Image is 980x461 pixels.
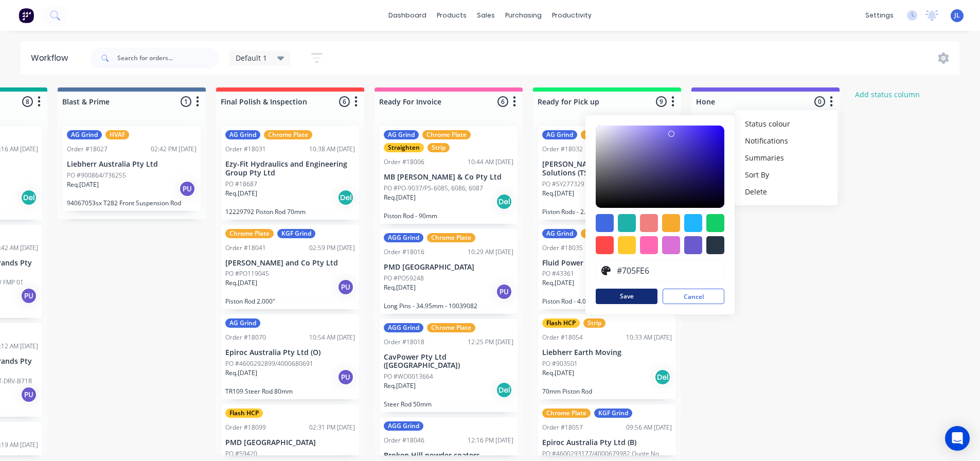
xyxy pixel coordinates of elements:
[384,353,513,370] p: CavPower Pty Ltd ([GEOGRAPHIC_DATA])
[225,269,269,278] p: PO #PO119045
[860,8,899,23] div: settings
[384,400,513,408] p: Steer Rod 50mm
[225,359,313,368] p: PO #4600292899/4000680691
[542,259,672,268] p: Fluid Power (AU) Pty Ltd
[105,130,129,139] div: HVAF
[640,214,658,232] div: #f08080
[735,149,838,166] button: Summaries
[468,157,513,167] div: 10:44 AM [DATE]
[472,8,500,23] div: sales
[117,48,219,68] input: Search for orders...
[500,8,547,23] div: purchasing
[225,189,257,198] p: Req. [DATE]
[384,193,416,202] p: Req. [DATE]
[427,233,475,242] div: Chrome Plate
[383,8,432,23] a: dashboard
[626,423,672,432] div: 09:56 AM [DATE]
[225,333,266,342] div: Order #18070
[663,289,724,304] button: Cancel
[67,180,99,189] p: Req. [DATE]
[542,243,583,253] div: Order #18035
[542,269,574,278] p: PO #43361
[384,130,419,139] div: AG Grind
[277,229,315,238] div: KGF Grind
[538,225,676,310] div: AG GrindChrome PlateStripOrder #1803502:26 PM [DATE]Fluid Power (AU) Pty LtdPO #43361Req.[DATE]PU...
[468,436,513,445] div: 12:16 PM [DATE]
[225,348,355,357] p: Epiroc Australia Pty Ltd (O)
[427,323,475,332] div: Chrome Plate
[225,387,355,395] p: TR109 Steer Rod 80mm
[384,436,424,445] div: Order #18046
[427,143,450,152] div: Strip
[67,160,197,169] p: Liebherr Australia Pty Ltd
[594,409,632,418] div: KGF Grind
[309,145,355,154] div: 10:38 AM [DATE]
[618,214,636,232] div: #20b2aa
[542,348,672,357] p: Liebherr Earth Moving
[662,214,680,232] div: #f6ab2f
[542,229,577,238] div: AG Grind
[422,130,471,139] div: Chrome Plate
[225,229,274,238] div: Chrome Plate
[538,126,676,220] div: AG GrindChrome PlateOrder #1803203:59 PM [DATE][PERSON_NAME] Total Contract Solutions (TSM) Pty L...
[384,372,433,381] p: PO #WO0013664
[581,130,629,139] div: Chrome Plate
[337,279,354,295] div: PU
[542,189,574,198] p: Req. [DATE]
[542,368,574,378] p: Req. [DATE]
[954,11,960,20] span: JL
[706,214,724,232] div: #13ce66
[596,214,614,232] div: #4169e1
[542,387,672,395] p: 70mm Piston Rod
[547,8,597,23] div: productivity
[21,189,37,206] div: Del
[542,278,574,288] p: Req. [DATE]
[384,263,513,272] p: PMD [GEOGRAPHIC_DATA]
[542,297,672,305] p: Piston Rod - 4.000"
[309,243,355,253] div: 02:59 PM [DATE]
[432,8,472,23] div: products
[735,166,838,183] button: Sort By
[337,189,354,206] div: Del
[684,214,702,232] div: #1fb6ff
[626,333,672,342] div: 10:33 AM [DATE]
[542,409,591,418] div: Chrome Plate
[384,233,423,242] div: AGG Grind
[542,318,580,328] div: Flash HCP
[542,333,583,342] div: Order #18054
[384,421,423,431] div: AGG Grind
[225,368,257,378] p: Req. [DATE]
[264,130,312,139] div: Chrome Plate
[225,145,266,154] div: Order #18031
[596,289,657,304] button: Save
[745,118,790,129] span: Status colour
[380,319,518,413] div: AGG GrindChrome PlateOrder #1801812:25 PM [DATE]CavPower Pty Ltd ([GEOGRAPHIC_DATA])PO #WO0013664...
[221,126,359,220] div: AG GrindChrome PlateOrder #1803110:38 AM [DATE]Ezy-Fit Hydraulics and Engineering Group Pty LtdPO...
[384,184,483,193] p: PO #PO-9037/PS-6085, 6086, 6087
[542,438,672,447] p: Epiroc Australia Pty Ltd (B)
[151,145,197,154] div: 02:42 PM [DATE]
[225,438,355,447] p: PMD [GEOGRAPHIC_DATA]
[225,259,355,268] p: [PERSON_NAME] and Co Pty Ltd
[662,236,680,254] div: #da70d6
[542,145,583,154] div: Order #18032
[735,183,838,200] button: Delete
[706,236,724,254] div: #273444
[19,8,34,23] img: Factory
[225,180,257,189] p: PO #18687
[380,126,518,224] div: AG GrindChrome PlateStraightenStripOrder #1800610:44 AM [DATE]MB [PERSON_NAME] & Co Pty LtdPO #PO...
[221,225,359,310] div: Chrome PlateKGF GrindOrder #1804102:59 PM [DATE][PERSON_NAME] and Co Pty LtdPO #PO119045Req.[DATE...
[384,247,424,257] div: Order #18016
[542,180,584,189] p: PO #SY277329
[542,208,672,216] p: Piston Rods - 2.500"
[384,302,513,310] p: Long Pins - 34.95mm - 10039082
[538,314,676,399] div: Flash HCPStripOrder #1805410:33 AM [DATE]Liebherr Earth MovingPO #903501Req.[DATE]Del70mm Piston Rod
[67,199,197,207] p: 94067053sx T282 Front Suspension Rod
[67,130,102,139] div: AG Grind
[21,288,37,304] div: PU
[384,173,513,182] p: MB [PERSON_NAME] & Co Pty Ltd
[384,274,424,283] p: PO #PO59248
[225,243,266,253] div: Order #18041
[384,157,424,167] div: Order #18006
[496,193,512,210] div: Del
